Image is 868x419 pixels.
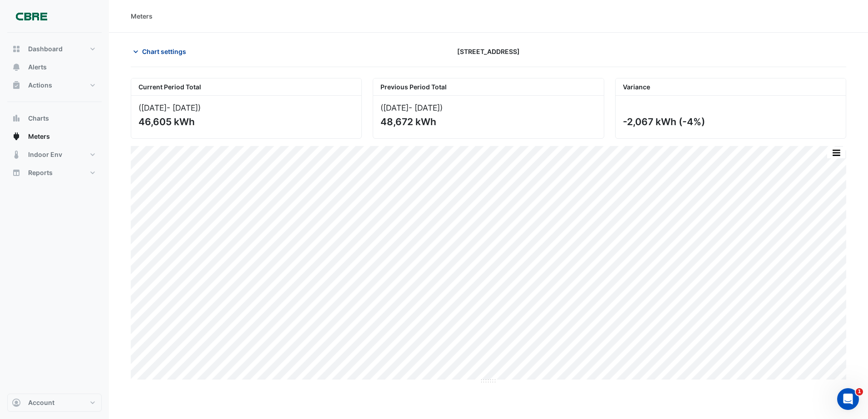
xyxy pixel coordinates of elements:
[12,63,21,72] app-icon: Alerts
[7,40,102,58] button: Dashboard
[856,388,863,395] span: 1
[28,132,50,141] span: Meters
[11,7,52,25] img: Company Logo
[28,44,63,54] span: Dashboard
[827,147,845,158] button: More Options
[7,394,102,412] button: Account
[138,103,354,112] div: ([DATE] )
[12,114,21,123] app-icon: Charts
[7,76,102,94] button: Actions
[131,44,192,59] button: Chart settings
[7,127,102,146] button: Meters
[28,398,54,407] span: Account
[28,150,62,159] span: Indoor Env
[28,81,52,90] span: Actions
[7,146,102,164] button: Indoor Env
[12,150,21,159] app-icon: Indoor Env
[12,81,21,90] app-icon: Actions
[138,116,352,127] div: 46,605 kWh
[457,47,520,56] span: [STREET_ADDRESS]
[623,116,837,127] div: -2,067 kWh (-4%)
[7,58,102,76] button: Alerts
[142,47,186,56] span: Chart settings
[616,78,846,96] div: Variance
[131,78,361,96] div: Current Period Total
[12,168,21,177] app-icon: Reports
[12,132,21,141] app-icon: Meters
[409,103,440,112] span: - [DATE]
[837,388,859,410] iframe: Intercom live chat
[28,168,53,177] span: Reports
[28,63,47,72] span: Alerts
[7,164,102,182] button: Reports
[380,116,594,127] div: 48,672 kWh
[373,78,603,96] div: Previous Period Total
[12,44,21,54] app-icon: Dashboard
[131,11,153,21] div: Meters
[380,103,596,112] div: ([DATE] )
[7,109,102,127] button: Charts
[28,114,49,123] span: Charts
[167,103,198,112] span: - [DATE]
